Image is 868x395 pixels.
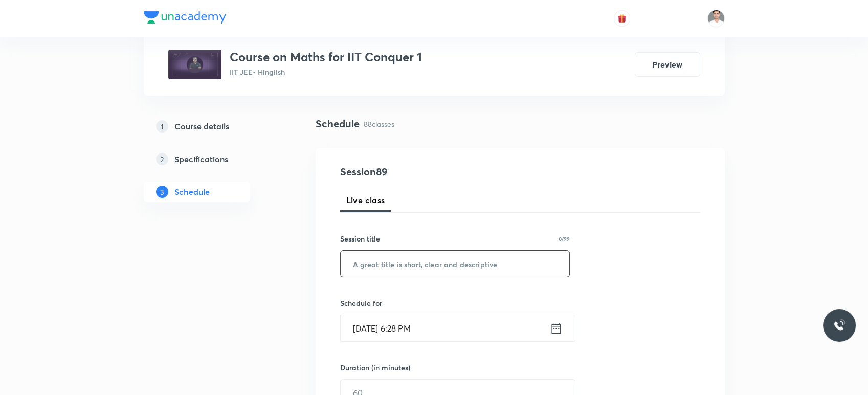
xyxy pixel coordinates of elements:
img: Company Logo [144,11,226,24]
h5: Course details [174,120,229,133]
p: 1 [156,120,168,133]
input: A great title is short, clear and descriptive [341,251,570,277]
p: 3 [156,186,168,198]
img: Mant Lal [707,10,725,27]
h6: Duration (in minutes) [340,362,410,373]
button: avatar [614,10,630,27]
img: avatar [617,14,627,23]
a: 2Specifications [144,149,283,169]
h4: Schedule [316,116,360,131]
img: 8333ba375ace46c88f4cb804d5a7fa2e.jpg [168,50,221,79]
p: 0/99 [559,236,570,242]
button: Preview [635,52,700,77]
p: 88 classes [364,119,394,129]
h3: Course on Maths for IIT Conquer 1 [230,50,422,64]
a: 1Course details [144,116,283,137]
span: Live class [346,194,385,206]
h6: Session title [340,233,380,244]
img: ttu [833,319,845,332]
h4: Session 89 [340,164,527,180]
h5: Schedule [174,186,210,198]
h5: Specifications [174,153,228,165]
p: 2 [156,153,168,165]
p: IIT JEE • Hinglish [230,67,422,77]
a: Company Logo [144,11,226,26]
h6: Schedule for [340,298,570,309]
